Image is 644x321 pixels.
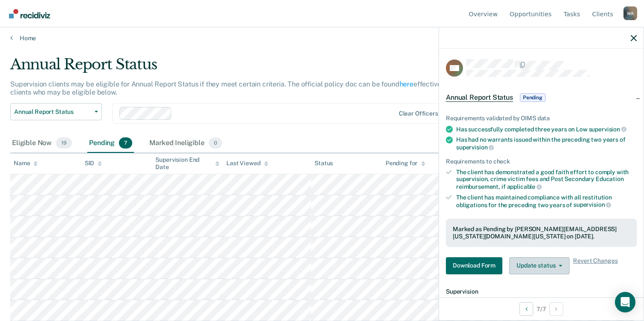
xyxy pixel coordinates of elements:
[439,297,644,320] div: 7 / 7
[509,257,570,274] button: Update status
[439,84,644,111] div: Annual Report StatusPending
[87,134,134,153] div: Pending
[10,80,490,96] p: Supervision clients may be eligible for Annual Report Status if they meet certain criteria. The o...
[456,144,494,151] span: supervision
[456,194,637,208] div: The client has maintained compliance with all restitution obligations for the preceding two years of
[446,288,637,295] dt: Supervision
[589,126,626,133] span: supervision
[315,160,333,167] div: Status
[456,136,637,151] div: Has had no warrants issued within the preceding two years of
[119,137,132,149] span: 7
[549,302,563,316] button: Next Opportunity
[14,108,91,116] span: Annual Report Status
[456,125,637,133] div: Has successfully completed three years on Low
[9,9,50,18] img: Recidiviz
[573,257,617,274] span: Revert Changes
[85,160,102,167] div: SID
[573,201,611,208] span: supervision
[446,158,637,165] div: Requirements to check
[56,137,72,149] span: 19
[446,257,502,274] button: Download Form
[456,169,637,190] div: The client has demonstrated a good faith effort to comply with supervision, crime victim fees and...
[446,257,506,274] a: Navigate to form link
[226,160,268,167] div: Last Viewed
[453,226,630,240] div: Marked as Pending by [PERSON_NAME][EMAIL_ADDRESS][US_STATE][DOMAIN_NAME][US_STATE] on [DATE].
[446,93,513,102] span: Annual Report Status
[14,160,38,167] div: Name
[615,292,635,312] div: Open Intercom Messenger
[10,56,493,80] div: Annual Report Status
[520,93,546,102] span: Pending
[10,34,634,42] a: Home
[400,80,413,88] a: here
[623,6,637,20] div: W A
[623,6,637,20] button: Profile dropdown button
[446,115,637,122] div: Requirements validated by OIMS data
[209,137,222,149] span: 0
[10,134,74,153] div: Eligible Now
[399,110,438,117] div: Clear officers
[148,134,224,153] div: Marked Ineligible
[519,302,533,316] button: Previous Opportunity
[386,160,425,167] div: Pending for
[507,183,542,190] span: applicable
[155,156,220,171] div: Supervision End Date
